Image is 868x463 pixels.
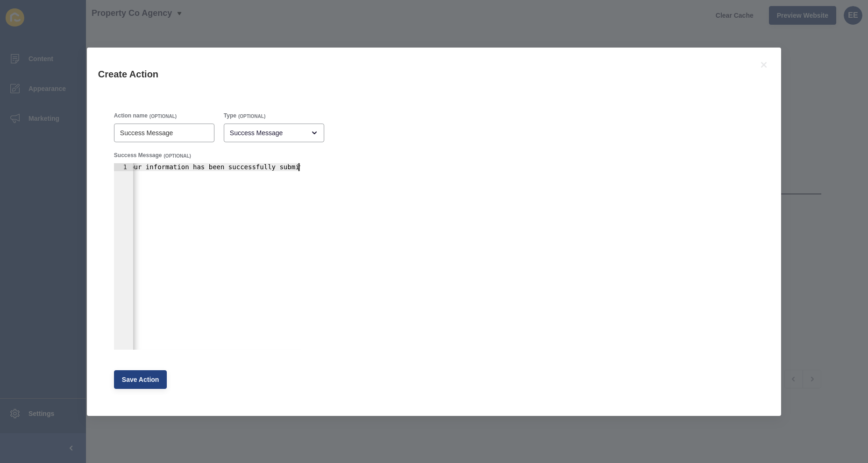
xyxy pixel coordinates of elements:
label: Type [224,112,236,119]
span: (OPTIONAL) [164,153,191,159]
span: (OPTIONAL) [149,113,177,120]
h1: Create Action [98,68,747,80]
span: Save Action [122,375,159,384]
span: (OPTIONAL) [238,113,265,120]
label: Action name [114,112,148,119]
button: Save Action [114,370,167,389]
div: open menu [224,124,324,142]
div: 1 [114,163,133,171]
label: Success Message [114,152,162,159]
